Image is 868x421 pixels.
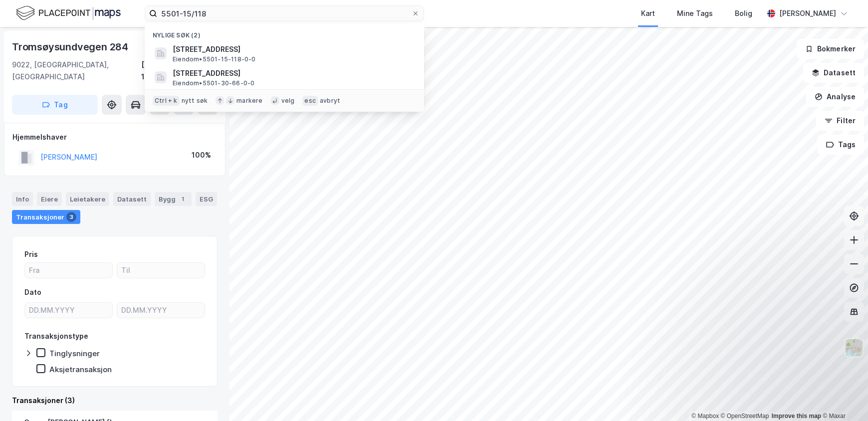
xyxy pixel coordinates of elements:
[173,67,412,79] span: [STREET_ADDRESS]
[25,303,112,318] input: DD.MM.YYYY
[12,192,33,206] div: Info
[49,349,100,358] div: Tinglysninger
[182,97,208,105] div: nytt søk
[691,413,719,420] a: Mapbox
[25,263,112,278] input: Fra
[66,192,109,206] div: Leietakere
[141,59,217,83] div: [GEOGRAPHIC_DATA], 15/166
[772,413,821,420] a: Improve this map
[37,192,62,206] div: Eiere
[735,7,752,19] div: Bolig
[236,97,262,105] div: markere
[196,192,217,206] div: ESG
[24,248,38,260] div: Pris
[12,39,130,55] div: Tromsøysundvegen 284
[797,39,864,59] button: Bokmerker
[302,96,318,106] div: esc
[12,395,217,407] div: Transaksjoner (3)
[320,97,340,105] div: avbryt
[117,303,205,318] input: DD.MM.YYYY
[12,59,141,83] div: 9022, [GEOGRAPHIC_DATA], [GEOGRAPHIC_DATA]
[157,6,412,21] input: Søk på adresse, matrikkel, gårdeiere, leietakere eller personer
[12,95,98,115] button: Tag
[12,131,217,143] div: Hjemmelshaver
[779,7,836,19] div: [PERSON_NAME]
[113,192,151,206] div: Datasett
[145,23,424,41] div: Nylige søk (2)
[155,192,192,206] div: Bygg
[49,365,112,374] div: Aksjetransaksjon
[173,43,412,55] span: [STREET_ADDRESS]
[16,4,121,22] img: logo.f888ab2527a4732fd821a326f86c7f29.svg
[173,55,256,63] span: Eiendom • 5501-15-118-0-0
[803,63,864,83] button: Datasett
[816,111,864,131] button: Filter
[806,87,864,107] button: Analyse
[117,263,205,278] input: Til
[721,413,769,420] a: OpenStreetMap
[66,212,76,222] div: 3
[153,96,180,106] div: Ctrl + k
[24,286,41,298] div: Dato
[173,79,254,87] span: Eiendom • 5501-30-66-0-0
[178,194,188,204] div: 1
[192,149,211,161] div: 100%
[677,7,713,19] div: Mine Tags
[24,330,88,342] div: Transaksjonstype
[641,7,655,19] div: Kart
[281,97,295,105] div: velg
[12,210,80,224] div: Transaksjoner
[818,135,864,155] button: Tags
[845,338,864,357] img: Z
